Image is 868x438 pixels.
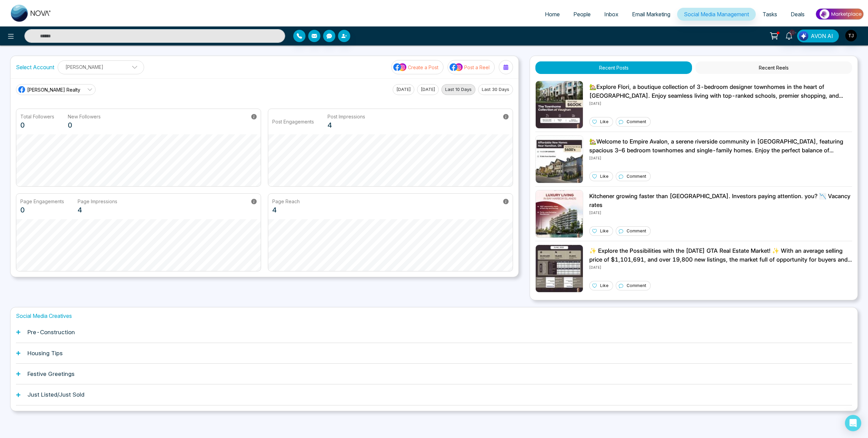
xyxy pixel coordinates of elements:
span: 10+ [789,30,795,36]
span: Inbox [604,11,618,18]
p: Like [600,228,609,234]
span: Social Media Management [684,11,749,18]
p: 4 [328,120,365,130]
img: Lead Flow [799,31,808,41]
p: Post Engagements [272,118,314,125]
p: Page Impressions [78,198,117,205]
span: Tasks [763,11,777,18]
a: Inbox [597,8,625,21]
p: ✨ Explore the Possibilities with the [DATE] GTA Real Estate Market! ✨ With an average selling pri... [589,247,852,264]
p: Create a Post [408,64,438,71]
button: social-media-iconCreate a Post [391,60,443,74]
button: [DATE] [393,84,414,95]
a: Tasks [756,8,784,21]
p: [DATE] [589,155,852,161]
p: Kitchener growing faster than [GEOGRAPHIC_DATA]. Investors paying attention. you? 📉 Vacancy rates [589,192,852,209]
p: 0 [20,205,64,215]
p: Like [600,283,609,289]
h1: Festive Greetings [27,370,75,377]
p: Page Reach [272,198,300,205]
p: Comment [627,228,646,234]
h1: Just Listed/Just Sold [27,391,84,398]
p: [DATE] [589,264,852,270]
a: Home [538,8,567,21]
p: New Followers [68,113,101,120]
p: 0 [68,120,101,130]
p: Post a Reel [464,64,490,71]
p: Comment [627,173,646,179]
img: social-media-icon [450,63,463,72]
img: Unable to load img. [535,245,583,292]
p: 🏡Explore Flori, a boutique collection of 3-bedroom designer townhomes in the heart of [GEOGRAPHIC... [589,83,852,100]
button: Last 10 Days [441,84,475,95]
a: Social Media Management [677,8,756,21]
a: 10+ [781,30,797,41]
p: 4 [272,205,300,215]
span: AVON AI [811,32,833,40]
button: Last 30 Days [478,84,513,95]
p: 0 [20,120,54,130]
img: Unable to load img. [535,81,583,129]
img: Nova CRM Logo [11,5,52,22]
a: Deals [784,8,811,21]
img: Unable to load img. [535,190,583,238]
img: social-media-icon [393,63,407,72]
h1: Social Media Creatives [16,313,852,319]
button: [DATE] [417,84,439,95]
p: Total Followers [20,113,54,120]
p: 🏡Welcome to Empire Avalon, a serene riverside community in [GEOGRAPHIC_DATA], featuring spacious ... [589,137,852,155]
button: Recent Posts [535,61,692,74]
img: Market-place.gif [815,6,864,22]
img: Unable to load img. [535,135,583,183]
p: Comment [627,283,646,289]
p: [DATE] [589,209,852,215]
p: Comment [627,119,646,125]
button: AVON AI [797,30,839,42]
p: [DATE] [589,100,852,106]
img: User Avatar [845,30,857,41]
span: Home [545,11,560,18]
span: Deals [791,11,805,18]
p: Like [600,119,609,125]
label: Select Account [16,63,54,71]
span: People [573,11,591,18]
span: [PERSON_NAME] Realty [27,86,80,93]
p: 4 [78,205,117,215]
h1: Housing Tips [27,350,63,357]
a: People [567,8,597,21]
p: Post Impressions [328,113,365,120]
button: Recent Reels [695,61,852,74]
p: [PERSON_NAME] [62,61,140,73]
button: social-media-iconPost a Reel [448,60,495,74]
p: Like [600,173,609,179]
h1: Pre-Construction [27,329,75,336]
a: Email Marketing [625,8,677,21]
span: Email Marketing [632,11,670,18]
div: Open Intercom Messenger [845,415,861,431]
p: Page Engagements [20,198,64,205]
